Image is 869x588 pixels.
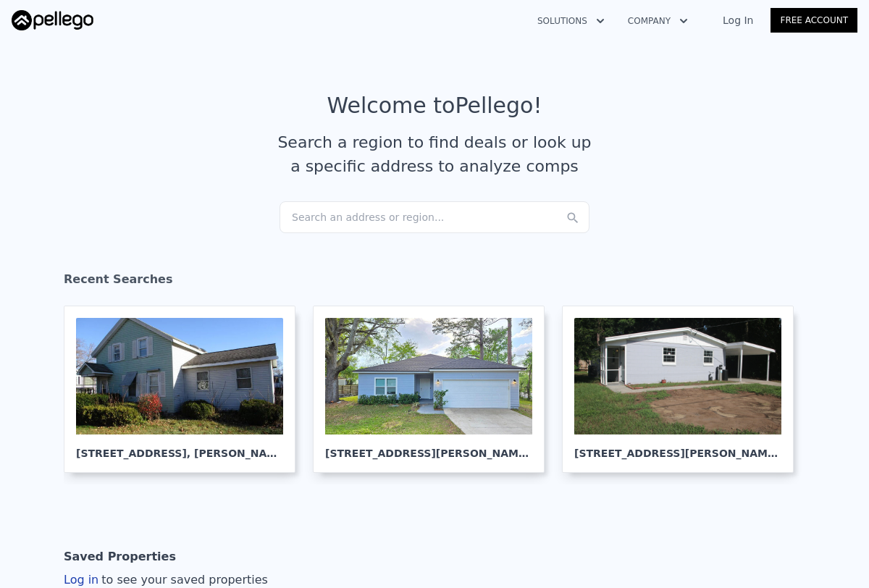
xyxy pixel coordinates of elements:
a: [STREET_ADDRESS][PERSON_NAME], [GEOGRAPHIC_DATA] [313,306,556,473]
div: Recent Searches [64,259,805,306]
div: Welcome to Pellego ! [327,93,542,119]
div: Saved Properties [64,542,176,571]
a: Free Account [771,8,857,33]
a: [STREET_ADDRESS], [PERSON_NAME][GEOGRAPHIC_DATA] [64,306,307,473]
div: [STREET_ADDRESS] , [PERSON_NAME][GEOGRAPHIC_DATA] [76,434,283,461]
div: Search a region to find deals or look up a specific address to analyze comps [272,130,597,178]
span: to see your saved properties [98,573,268,587]
div: [STREET_ADDRESS][PERSON_NAME] , [GEOGRAPHIC_DATA] [325,434,532,461]
div: [STREET_ADDRESS][PERSON_NAME] , [GEOGRAPHIC_DATA] [574,434,781,461]
button: Company [616,8,700,34]
a: Log In [705,13,771,28]
a: [STREET_ADDRESS][PERSON_NAME], [GEOGRAPHIC_DATA] [562,306,805,473]
button: Solutions [526,8,616,34]
img: Pellego [12,10,93,30]
div: Search an address or region... [280,201,589,233]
